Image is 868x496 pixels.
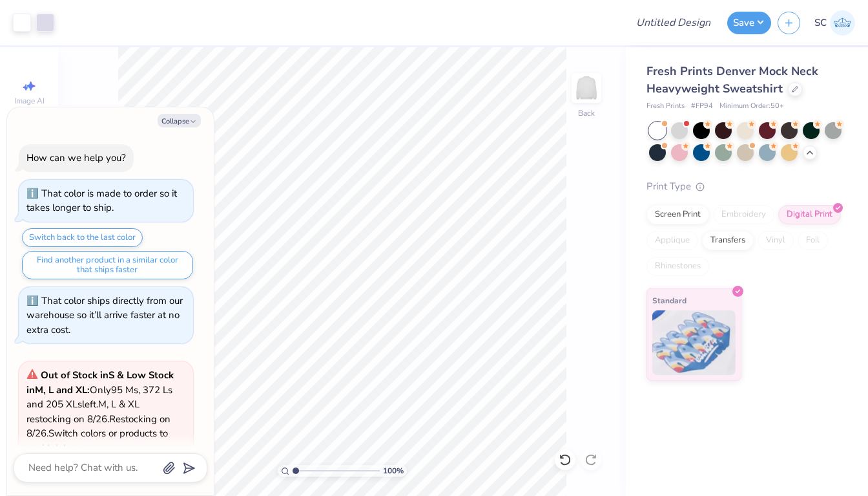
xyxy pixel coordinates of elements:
div: Digital Print [778,205,841,224]
span: 100 % [383,465,404,477]
button: Save [727,12,771,34]
img: Sasha Carter [830,10,855,36]
span: Fresh Prints Denver Mock Neck Heavyweight Sweatshirt [646,63,818,96]
span: Minimum Order: 50 + [719,101,784,112]
button: Switch back to the last color [22,228,143,247]
img: Back [573,75,599,101]
span: SC [814,16,827,30]
strong: Out of Stock in S [41,369,117,382]
div: Vinyl [758,231,794,250]
div: Back [578,107,595,119]
span: Fresh Prints [646,101,685,112]
div: How can we help you? [26,151,126,164]
div: Applique [646,231,698,250]
span: # FP94 [691,101,713,112]
span: Only 95 Ms, 372 Ls and 205 XLs left. M, L & XL restocking on 8/26. Restocking on 8/26. Switch col... [26,369,174,455]
div: Embroidery [713,205,774,224]
a: SC [814,10,855,36]
button: Find another product in a similar color that ships faster [22,251,193,279]
div: Transfers [702,231,754,250]
img: Standard [652,310,736,375]
div: That color is made to order so it takes longer to ship. [26,187,177,215]
div: Foil [798,231,828,250]
div: Print Type [646,179,842,194]
div: That color ships directly from our warehouse so it’ll arrive faster at no extra cost. [26,294,183,336]
div: Screen Print [646,205,709,224]
input: Untitled Design [626,10,721,36]
strong: & Low Stock in M, L and XL : [26,369,174,396]
span: Image AI [14,96,45,106]
button: Collapse [158,114,201,127]
div: Rhinestones [646,257,709,276]
span: Standard [652,294,687,307]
